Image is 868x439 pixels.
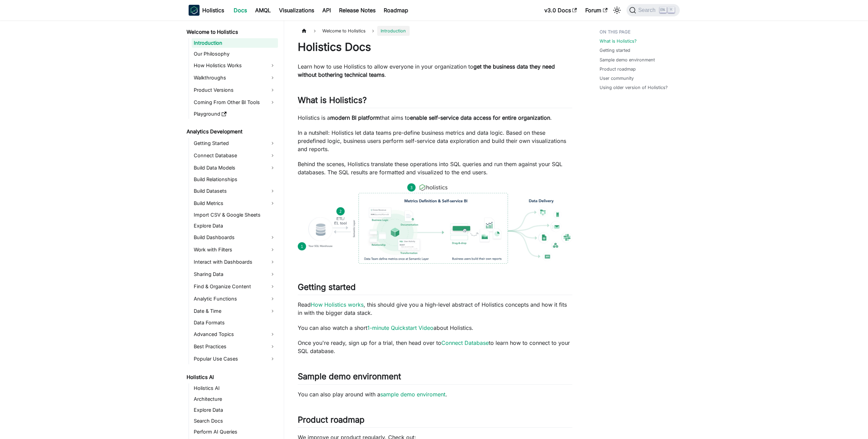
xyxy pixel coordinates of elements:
[298,26,311,36] a: Home page
[192,257,278,267] a: Interact with Dashboards
[298,415,572,428] h2: Product roadmap
[202,6,224,14] b: Holistics
[298,282,572,295] h2: Getting started
[380,5,412,16] a: Roadmap
[192,97,278,108] a: Coming From Other BI Tools
[192,269,278,280] a: Sharing Data
[298,183,572,264] img: How Holistics fits in your Data Stack
[192,85,278,96] a: Product Versions
[318,5,335,16] a: API
[192,329,278,340] a: Advanced Topics
[230,5,251,16] a: Docs
[298,339,572,355] p: Once you're ready, sign up for a trial, then head over to to learn how to connect to your SQL dat...
[192,198,278,209] a: Build Metrics
[192,162,278,173] a: Build Data Models
[298,371,572,384] h2: Sample demo environment
[298,390,572,398] p: You can also play around with a .
[192,60,278,71] a: How Holistics Works
[298,114,572,122] p: Holistics is a that aims to .
[192,186,278,196] a: Build Datasets
[612,5,622,16] button: Switch between dark and light mode (currently light mode)
[298,324,572,332] p: You can also watch a short about Holistics.
[192,306,278,317] a: Date & Time
[192,210,278,220] a: Import CSV & Google Sheets
[192,416,278,426] a: Search Docs
[192,49,278,59] a: Our Philosophy
[600,47,630,54] a: Getting started
[192,221,278,231] a: Explore Data
[330,114,380,121] strong: modern BI platform
[185,27,278,37] a: Welcome to Holistics
[600,66,636,72] a: Product roadmap
[192,72,278,83] a: Walkthroughs
[185,372,278,382] a: Holistics AI
[192,281,278,292] a: Find & Organize Content
[192,175,278,184] a: Build Relationships
[298,62,572,79] p: Learn how to use Holistics to allow everyone in your organization to .
[185,127,278,136] a: Analytics Development
[311,301,364,308] a: How Holistics works
[298,129,572,153] p: In a nutshell: Holistics let data teams pre-define business metrics and data logic. Based on thes...
[410,114,550,121] strong: enable self-service data access for entire organization
[600,84,668,91] a: Using older version of Holistics?
[335,5,380,16] a: Release Notes
[298,160,572,176] p: Behind the scenes, Holistics translate these operations into SQL queries and run them against you...
[189,5,224,16] a: HolisticsHolistics
[192,427,278,437] a: Perform AI Queries
[192,109,278,119] a: Playground
[192,138,278,149] a: Getting Started
[192,38,278,48] a: Introduction
[581,5,612,16] a: Forum
[298,95,572,108] h2: What is Holistics?
[298,301,572,317] p: Read , this should give you a high-level abstract of Holistics concepts and how it fits in with t...
[192,383,278,393] a: Holistics AI
[189,5,200,16] img: Holistics
[600,75,634,82] a: User community
[600,57,655,63] a: Sample demo environment
[636,7,660,13] span: Search
[668,7,675,13] kbd: K
[192,232,278,243] a: Build Dashboards
[600,38,637,44] a: What is Holistics?
[367,324,433,331] a: 1-minute Quickstart Video
[192,318,278,327] a: Data Formats
[192,244,278,255] a: Work with Filters
[627,4,679,16] button: Search (Ctrl+K)
[192,150,278,161] a: Connect Database
[192,293,278,304] a: Analytic Functions
[275,5,318,16] a: Visualizations
[298,40,572,54] h1: Holistics Docs
[192,405,278,415] a: Explore Data
[380,391,445,398] a: sample demo enviroment
[192,353,278,364] a: Popular Use Cases
[251,5,275,16] a: AMQL
[377,26,409,36] span: Introduction
[540,5,581,16] a: v3.0 Docs
[298,26,572,36] nav: Breadcrumbs
[192,394,278,404] a: Architecture
[319,26,369,36] span: Welcome to Holistics
[192,341,278,352] a: Best Practices
[182,20,284,439] nav: Docs sidebar
[441,339,489,346] a: Connect Database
